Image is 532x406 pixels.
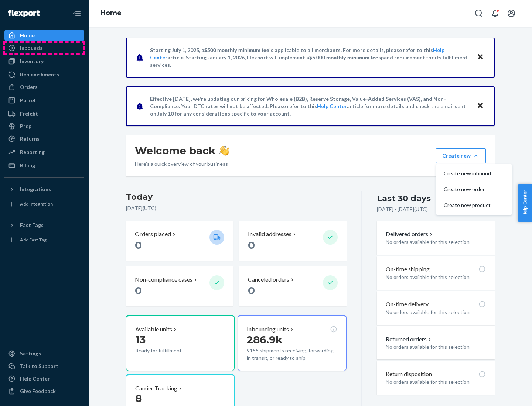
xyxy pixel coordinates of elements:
[20,375,50,382] div: Help Center
[475,52,485,63] button: Close
[317,103,347,109] a: Help Center
[4,81,84,93] a: Orders
[150,95,470,117] p: Effective [DATE], we're updating our pricing for Wholesale (B2B), Reserve Storage, Value-Added Se...
[504,6,519,21] button: Open account menu
[444,171,491,176] span: Create new inbound
[20,186,51,193] div: Integrations
[386,343,486,351] p: No orders available for this selection
[4,385,84,397] button: Give Feedback
[239,221,346,261] button: Invalid addresses 0
[135,392,142,405] span: 8
[386,335,433,344] button: Returned orders
[135,347,204,354] p: Ready for fulfillment
[135,239,142,251] span: 0
[4,219,84,231] button: Fast Tags
[4,69,84,80] a: Replenishments
[219,145,229,156] img: hand-wave emoji
[4,234,84,246] a: Add Fast Tag
[386,273,486,281] p: No orders available for this selection
[4,42,84,54] a: Inbounds
[135,284,142,297] span: 0
[4,133,84,145] a: Returns
[135,333,146,346] span: 13
[436,148,486,163] button: Create newCreate new inboundCreate new orderCreate new product
[438,182,510,197] button: Create new order
[444,203,491,208] span: Create new product
[126,191,347,203] h3: Today
[239,266,346,306] button: Canceled orders 0
[444,187,491,192] span: Create new order
[248,230,291,238] p: Invalid addresses
[488,6,502,21] button: Open notifications
[438,197,510,213] button: Create new product
[386,230,434,238] button: Delivered orders
[95,3,127,24] ol: breadcrumbs
[377,193,431,204] div: Last 30 days
[377,206,428,213] p: [DATE] - [DATE] ( UTC )
[4,159,84,171] a: Billing
[20,221,44,229] div: Fast Tags
[20,135,40,142] div: Returns
[20,110,38,117] div: Freight
[20,148,45,156] div: Reporting
[204,47,269,53] span: $500 monthly minimum fee
[126,266,233,306] button: Non-compliance cases 0
[135,230,171,238] p: Orders placed
[4,108,84,120] a: Freight
[20,237,47,243] div: Add Fast Tag
[518,184,532,222] button: Help Center
[20,162,35,169] div: Billing
[4,30,84,41] a: Home
[20,71,59,78] div: Replenishments
[471,6,486,21] button: Open Search Box
[4,360,84,372] a: Talk to Support
[135,325,172,334] p: Available units
[248,284,255,297] span: 0
[386,265,430,273] p: On-time shipping
[475,101,485,111] button: Close
[238,315,346,371] button: Inbounding units286.9k9155 shipments receiving, forwarding, in transit, or ready to ship
[438,166,510,182] button: Create new inbound
[20,32,35,39] div: Home
[135,275,192,284] p: Non-compliance cases
[4,146,84,158] a: Reporting
[135,160,229,168] p: Here’s a quick overview of your business
[126,204,347,212] p: [DATE] ( UTC )
[247,325,289,334] p: Inbounding units
[135,384,177,393] p: Carrier Tracking
[69,6,84,21] button: Close Navigation
[20,388,56,395] div: Give Feedback
[20,44,42,52] div: Inbounds
[20,123,31,130] div: Prep
[8,10,40,17] img: Flexport logo
[247,333,283,346] span: 286.9k
[4,183,84,195] button: Integrations
[126,221,233,261] button: Orders placed 0
[386,238,486,246] p: No orders available for this selection
[248,239,255,251] span: 0
[20,83,38,91] div: Orders
[386,378,486,386] p: No orders available for this selection
[4,373,84,385] a: Help Center
[4,198,84,210] a: Add Integration
[4,94,84,106] a: Parcel
[386,300,429,309] p: On-time delivery
[150,47,470,69] p: Starting July 1, 2025, a is applicable to all merchants. For more details, please refer to this a...
[126,315,235,371] button: Available units13Ready for fulfillment
[20,58,44,65] div: Inventory
[309,54,378,61] span: $5,000 monthly minimum fee
[4,120,84,132] a: Prep
[4,55,84,67] a: Inventory
[4,348,84,359] a: Settings
[20,362,58,370] div: Talk to Support
[20,97,35,104] div: Parcel
[20,350,41,357] div: Settings
[386,309,486,316] p: No orders available for this selection
[248,275,289,284] p: Canceled orders
[247,347,337,362] p: 9155 shipments receiving, forwarding, in transit, or ready to ship
[135,144,229,157] h1: Welcome back
[100,9,122,17] a: Home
